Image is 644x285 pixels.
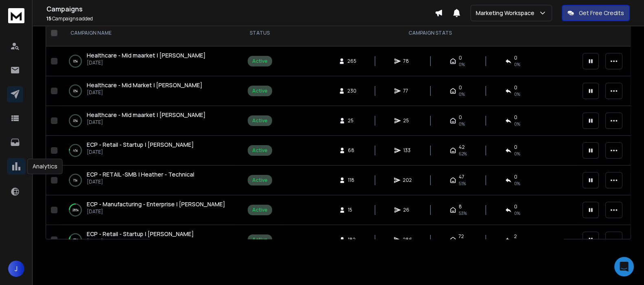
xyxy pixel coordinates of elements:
[87,119,206,126] p: [DATE]
[252,117,268,124] div: Active
[514,91,520,97] span: 0 %
[348,177,356,183] span: 118
[87,200,225,208] span: ECP - Manufacturing - Enterprise | [PERSON_NAME]
[459,150,467,157] span: 62 %
[87,60,206,66] p: [DATE]
[73,146,78,155] p: 4 %
[87,230,194,238] span: ECP - Retail - Startup | [PERSON_NAME]
[514,114,517,121] span: 0
[87,111,206,119] a: Healthcare - Mid maarket | [PERSON_NAME]
[348,147,356,154] span: 68
[87,51,206,59] span: Healthcare - Mid maarket | [PERSON_NAME]
[8,8,24,23] img: logo
[514,203,517,210] span: 0
[403,117,411,124] span: 25
[459,55,462,61] span: 0
[61,20,237,46] th: CAMPAIGN NAME
[73,236,78,244] p: 9 %
[514,174,517,180] span: 0
[73,57,78,65] p: 0 %
[459,174,464,180] span: 47
[347,58,356,64] span: 265
[87,179,194,185] p: [DATE]
[459,61,465,68] span: 0%
[403,88,411,94] span: 77
[252,147,268,154] div: Active
[87,81,202,89] span: Healthcare - Mid Market | [PERSON_NAME]
[514,180,520,187] span: 0 %
[514,55,517,61] span: 0
[252,177,268,183] div: Active
[73,206,79,214] p: 26 %
[459,91,465,97] span: 0%
[514,210,520,217] span: 0 %
[403,236,412,243] span: 286
[348,207,356,213] span: 15
[46,4,435,14] h1: Campaigns
[87,111,206,119] span: Healthcare - Mid maarket | [PERSON_NAME]
[514,84,517,91] span: 0
[348,117,356,124] span: 25
[514,233,517,240] span: 2
[459,233,464,240] span: 72
[61,225,237,255] td: 9%ECP - Retail - Startup | [PERSON_NAME][DATE]
[403,147,411,154] span: 133
[73,117,78,125] p: 0 %
[61,46,237,76] td: 0%Healthcare - Mid maarket | [PERSON_NAME][DATE]
[87,149,194,155] p: [DATE]
[614,257,634,276] div: Open Intercom Messenger
[252,236,268,243] div: Active
[61,136,237,166] td: 4%ECP - Retail - Startup | [PERSON_NAME][DATE]
[87,141,194,149] a: ECP - Retail - Startup | [PERSON_NAME]
[46,15,51,22] span: 15
[252,207,268,213] div: Active
[579,9,624,17] p: Get Free Credits
[514,121,520,127] span: 0 %
[61,76,237,106] td: 0%Healthcare - Mid Market | [PERSON_NAME][DATE]
[348,236,356,243] span: 182
[87,141,194,148] span: ECP - Retail - Startup | [PERSON_NAME]
[459,114,462,121] span: 0
[459,84,462,91] span: 0
[87,89,202,96] p: [DATE]
[46,15,435,22] p: Campaigns added
[514,144,517,150] span: 0
[403,58,411,64] span: 78
[87,81,202,89] a: Healthcare - Mid Market | [PERSON_NAME]
[347,88,356,94] span: 230
[403,207,411,213] span: 26
[459,180,466,187] span: 51 %
[237,20,283,46] th: STATUS
[87,238,194,245] p: [DATE]
[61,166,237,195] td: 1%ECP - RETAIL -SMB | Heather - Technical[DATE]
[8,261,24,277] button: J
[562,5,630,21] button: Get Free Credits
[87,230,194,238] a: ECP - Retail - Startup | [PERSON_NAME]
[459,203,462,210] span: 8
[61,195,237,225] td: 26%ECP - Manufacturing - Enterprise | [PERSON_NAME][DATE]
[87,208,225,215] p: [DATE]
[252,88,268,94] div: Active
[283,20,578,46] th: CAMPAIGN STATS
[459,210,467,217] span: 53 %
[87,200,225,208] a: ECP - Manufacturing - Enterprise | [PERSON_NAME]
[403,177,412,183] span: 202
[61,106,237,136] td: 0%Healthcare - Mid maarket | [PERSON_NAME][DATE]
[87,51,206,60] a: Healthcare - Mid maarket | [PERSON_NAME]
[459,121,465,127] span: 0%
[27,159,63,174] div: Analytics
[514,61,520,68] span: 0 %
[459,144,465,150] span: 42
[73,87,78,95] p: 0 %
[476,9,538,17] p: Marketing Workspace
[514,150,520,157] span: 0 %
[87,170,194,179] a: ECP - RETAIL -SMB | Heather - Technical
[252,58,268,64] div: Active
[73,176,77,184] p: 1 %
